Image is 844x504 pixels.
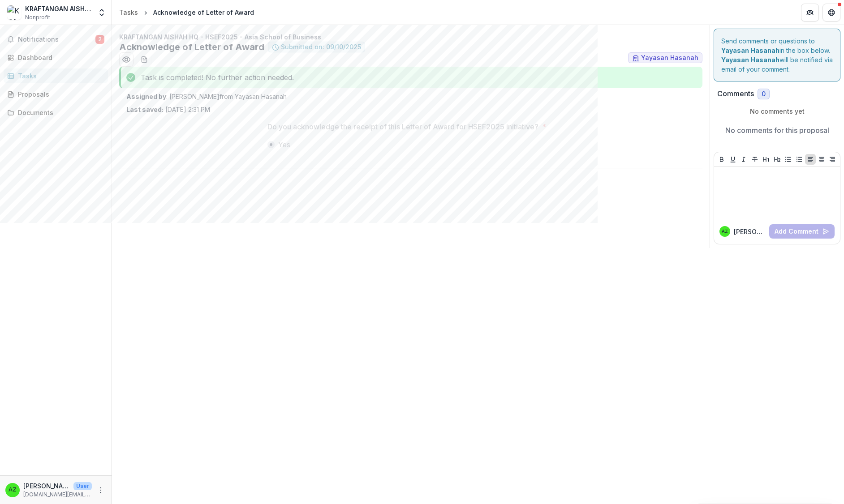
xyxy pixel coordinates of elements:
button: Underline [728,154,738,165]
p: [DOMAIN_NAME][EMAIL_ADDRESS][DOMAIN_NAME] [23,491,92,499]
strong: Yayasan Hasanah [721,56,779,64]
div: Tasks [119,8,138,17]
button: More [95,485,106,495]
span: Notifications [18,36,95,43]
button: Partners [801,4,819,21]
button: Open entity switcher [95,4,108,21]
strong: Yayasan Hasanah [721,47,779,54]
p: [PERSON_NAME] [734,227,766,236]
h2: Comments [717,90,754,98]
div: Task is completed! No further action needed. [119,67,702,88]
nav: breadcrumb [116,6,258,19]
p: No comments yet [717,107,837,116]
strong: Assigned by [126,93,166,100]
div: Proposals [18,90,101,99]
p: [PERSON_NAME] [23,481,70,491]
div: KRAFTANGAN AISHAH HQ [25,4,92,13]
button: Bullet List [783,154,793,165]
span: Yayasan Hasanah [641,54,698,62]
button: Ordered List [794,154,805,165]
span: Nonprofit [25,13,50,21]
button: download-word-button [137,52,151,67]
button: Align Right [827,154,838,165]
p: User [73,482,92,490]
button: Get Help [822,4,840,21]
div: Dashboard [18,53,101,62]
button: Align Left [805,154,816,165]
button: Preview 8d5984e2-af3b-4f6c-b4b6-d8776148d519.pdf [119,52,133,67]
button: Notifications2 [4,32,108,47]
p: No comments for this proposal [725,125,829,136]
p: : [PERSON_NAME] from Yayasan Hasanah [126,92,695,101]
div: Aishah ZA [722,229,728,234]
a: Documents [4,105,108,120]
img: KRAFTANGAN AISHAH HQ [7,5,22,20]
span: 2 [95,35,104,44]
div: Send comments or questions to in the box below. will be notified via email of your comment. [714,29,840,81]
button: Bold [716,154,727,165]
a: Tasks [116,6,142,19]
p: KRAFTANGAN AISHAH HQ - HSEF2025 - Asia School of Business [119,32,702,42]
button: Align Center [816,154,827,165]
div: Tasks [18,71,101,81]
button: Strike [749,154,760,165]
a: Tasks [4,68,108,83]
button: Italicize [738,154,749,165]
span: 0 [762,90,766,98]
button: Add Comment [769,224,835,239]
div: Documents [18,108,101,117]
button: Heading 1 [761,154,771,165]
div: Aishah ZA [9,487,17,493]
span: Yes [278,139,290,150]
a: Dashboard [4,50,108,65]
a: Proposals [4,87,108,102]
span: Submitted on: 09/10/2025 [281,43,361,51]
button: Heading 2 [772,154,783,165]
p: Do you acknowledge the receipt of this Letter of Award for HSEF2025 initiative? [267,121,538,132]
h2: Acknowledge of Letter of Award [119,42,264,52]
p: [DATE] 2:31 PM [126,105,210,114]
div: Acknowledge of Letter of Award [153,8,254,17]
strong: Last saved: [126,106,164,113]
